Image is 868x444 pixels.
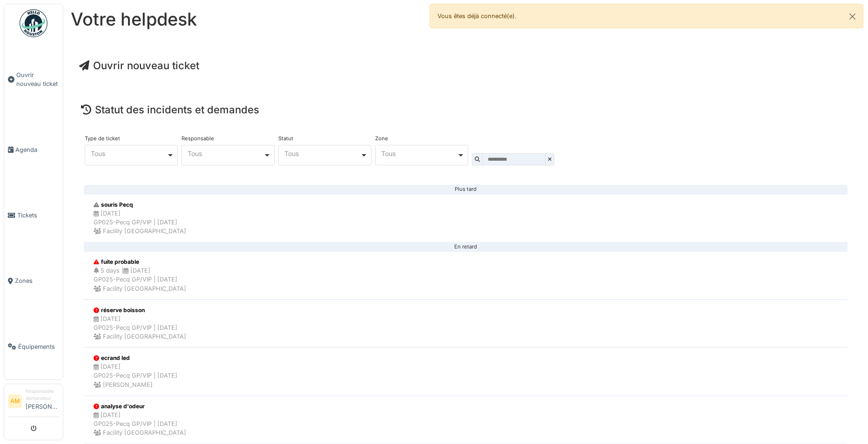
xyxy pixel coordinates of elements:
li: AM [8,394,22,408]
div: fuite probable [94,258,186,266]
img: Badge_color-CXgf-gQk.svg [20,9,47,37]
label: Statut [278,136,293,141]
a: Agenda [4,117,63,183]
div: Vous êtes déjà connecté(e). [430,4,864,28]
h4: Statut des incidents et demandes [81,104,850,116]
button: Close [842,4,863,29]
div: 5 days | [DATE] GP025-Pecq GP/VIP | [DATE] Facility [GEOGRAPHIC_DATA] [94,266,186,293]
div: Tous [284,151,360,156]
a: AM Responsable demandeur[PERSON_NAME] [8,388,59,417]
div: Tous [381,151,457,156]
span: Ouvrir nouveau ticket [16,71,59,88]
span: Agenda [15,145,59,154]
div: Tous [188,151,263,156]
a: analyse d'odeur [DATE]GP025-Pecq GP/VIP | [DATE] Facility [GEOGRAPHIC_DATA] [84,396,848,444]
div: [DATE] GP025-Pecq GP/VIP | [DATE] [PERSON_NAME] [94,362,177,389]
label: Responsable [182,136,214,141]
div: analyse d'odeur [94,402,186,411]
label: Type de ticket [85,136,120,141]
a: fuite probable 5 days |[DATE]GP025-Pecq GP/VIP | [DATE] Facility [GEOGRAPHIC_DATA] [84,251,848,300]
div: ecrand led [94,354,177,362]
a: réserve boisson [DATE]GP025-Pecq GP/VIP | [DATE] Facility [GEOGRAPHIC_DATA] [84,300,848,348]
div: Plus tard [91,189,840,190]
div: En retard [91,247,840,248]
a: ecrand led [DATE]GP025-Pecq GP/VIP | [DATE] [PERSON_NAME] [84,347,848,396]
a: souris Pecq [DATE]GP025-Pecq GP/VIP | [DATE] Facility [GEOGRAPHIC_DATA] [84,194,848,242]
div: [DATE] GP025-Pecq GP/VIP | [DATE] Facility [GEOGRAPHIC_DATA] [94,411,186,437]
span: Tickets [17,211,59,220]
li: [PERSON_NAME] [26,388,59,415]
div: Tous [91,151,167,156]
a: Ouvrir nouveau ticket [4,42,63,117]
a: Ouvrir nouveau ticket [79,59,199,72]
label: Zone [375,136,388,141]
a: Tickets [4,183,63,248]
span: Équipements [18,342,59,351]
a: Équipements [4,314,63,379]
a: Zones [4,248,63,313]
div: souris Pecq [94,201,186,209]
div: Responsable demandeur [26,388,59,402]
div: [DATE] GP025-Pecq GP/VIP | [DATE] Facility [GEOGRAPHIC_DATA] [94,314,186,341]
div: [DATE] GP025-Pecq GP/VIP | [DATE] Facility [GEOGRAPHIC_DATA] [94,209,186,236]
span: Zones [15,276,59,285]
div: réserve boisson [94,306,186,314]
